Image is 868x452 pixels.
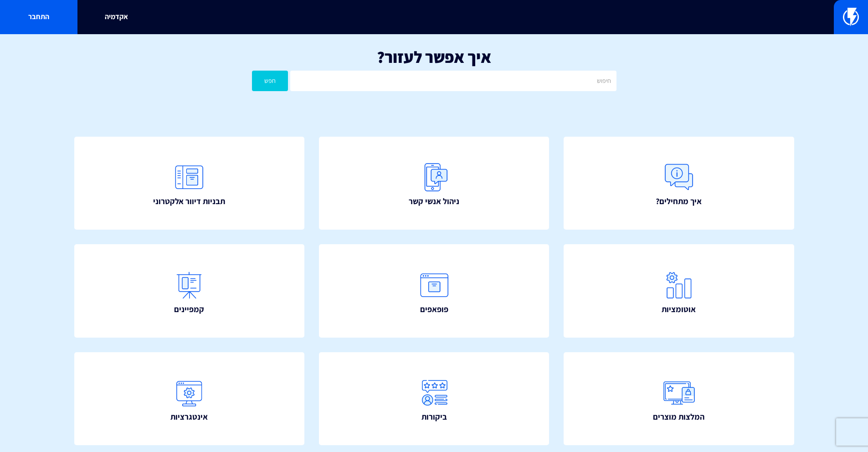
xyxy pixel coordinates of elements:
[662,303,696,315] span: אוטומציות
[319,244,550,338] a: פופאפים
[74,244,305,338] a: קמפיינים
[153,195,225,207] span: תבניות דיוור אלקטרוני
[319,352,550,446] a: ביקורות
[420,303,448,315] span: פופאפים
[421,411,447,423] span: ביקורות
[290,71,616,91] input: חיפוש
[14,48,854,66] h1: איך אפשר לעזור?
[170,411,208,423] span: אינטגרציות
[653,411,704,423] span: המלצות מוצרים
[409,195,459,207] span: ניהול אנשי קשר
[319,137,550,230] a: ניהול אנשי קשר
[252,71,288,91] button: חפש
[174,303,204,315] span: קמפיינים
[564,137,794,230] a: איך מתחילים?
[656,195,702,207] span: איך מתחילים?
[564,244,794,338] a: אוטומציות
[564,352,794,446] a: המלצות מוצרים
[74,352,305,446] a: אינטגרציות
[74,137,305,230] a: תבניות דיוור אלקטרוני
